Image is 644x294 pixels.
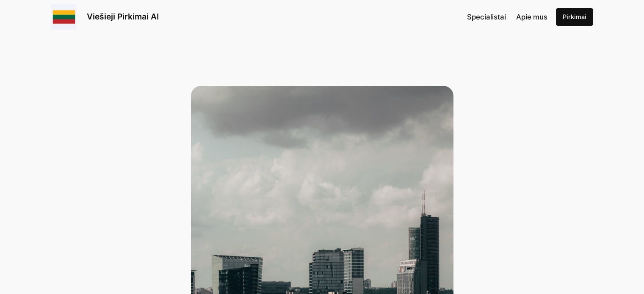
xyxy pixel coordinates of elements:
a: Apie mus [516,11,547,22]
a: Pirkimai [556,8,593,26]
a: Viešieji Pirkimai AI [87,11,159,22]
span: Specialistai [467,13,506,21]
span: Apie mus [516,13,547,21]
img: Viešieji pirkimai logo [51,4,77,30]
a: Specialistai [467,11,506,22]
nav: Navigation [467,11,547,22]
